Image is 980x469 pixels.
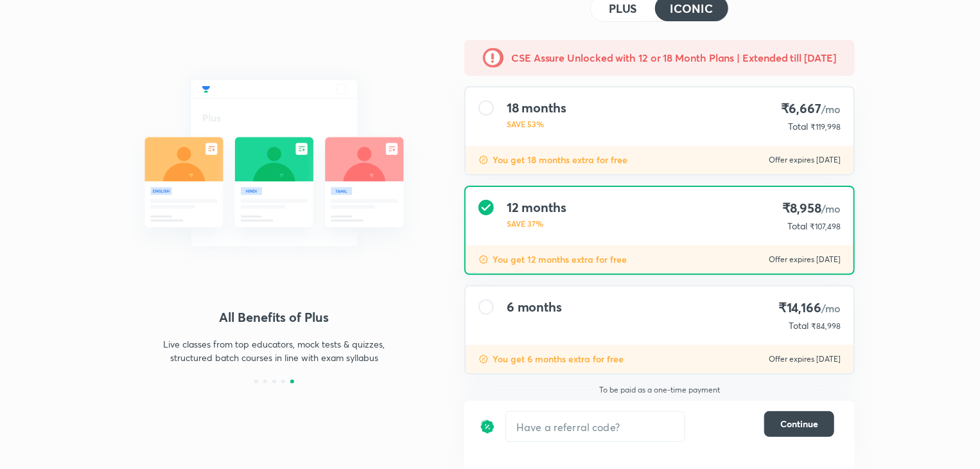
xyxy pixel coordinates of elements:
h4: ICONIC [670,3,713,14]
input: Have a referral code? [506,412,685,442]
button: Continue [764,411,834,437]
img: - [483,48,503,68]
span: ₹107,498 [810,222,841,231]
p: Offer expires [DATE] [769,354,841,364]
p: Total [788,120,808,133]
p: To be paid as a one-time payment [454,385,865,395]
img: discount [478,354,489,364]
h5: CSE Assure Unlocked with 12 or 18 Month Plans | Extended till [DATE] [511,50,836,66]
h4: ₹6,667 [781,100,841,118]
h4: All Benefits of Plus [125,308,423,327]
p: Total [789,319,809,332]
h4: 6 months [507,299,562,315]
span: /mo [821,301,841,315]
img: discount [478,155,489,165]
span: ₹119,998 [810,122,841,132]
h4: PLUS [609,3,637,14]
h4: 18 months [507,100,566,116]
p: Offer expires [DATE] [769,155,841,165]
h4: ₹8,958 [782,200,841,217]
p: Offer expires [DATE] [769,254,841,265]
p: SAVE 53% [507,118,566,130]
p: Total [787,220,807,233]
h4: 12 months [507,200,566,215]
span: /mo [821,202,841,215]
img: daily_live_classes_be8fa5af21.svg [125,51,423,275]
p: Live classes from top educators, mock tests & quizzes, structured batch courses in line with exam... [162,337,386,364]
img: discount [480,411,495,442]
p: SAVE 37% [507,218,566,229]
span: Continue [780,418,818,430]
span: ₹84,998 [811,321,841,331]
p: You get 18 months extra for free [493,154,627,166]
p: You get 12 months extra for free [493,253,627,266]
p: You get 6 months extra for free [493,353,624,366]
span: /mo [821,102,841,116]
h4: ₹14,166 [778,299,841,317]
img: discount [478,254,489,265]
